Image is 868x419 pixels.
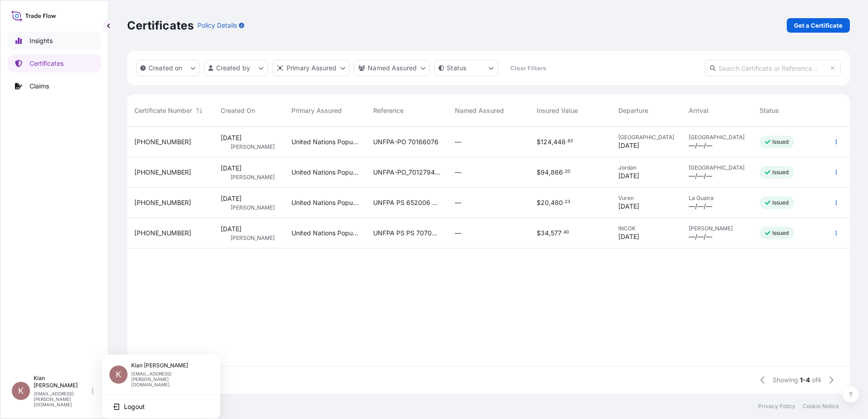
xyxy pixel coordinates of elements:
[537,106,578,115] span: Insured Value
[455,229,461,238] span: —
[127,18,194,33] p: Certificates
[354,60,430,76] button: cargoOwner Filter options
[291,198,359,207] span: United Nations Population Fund (UNFPA -Transits)
[131,362,206,369] p: Kian [PERSON_NAME]
[134,229,191,238] span: [PHONE_NUMBER]
[618,202,639,211] span: [DATE]
[812,375,821,385] span: of 4
[503,61,553,75] button: Clear Filters
[131,371,206,387] p: [EMAIL_ADDRESS][PERSON_NAME][DOMAIN_NAME]
[551,169,563,175] span: 866
[291,229,359,238] span: United Nations Population Fund (UNFPA -Transits)
[222,173,227,182] span: CF
[134,137,191,146] span: [PHONE_NUMBER]
[618,141,639,150] span: [DATE]
[222,203,227,212] span: CF
[291,168,359,177] span: United Nations Population Fund (UNFPA -Transits)
[455,198,461,207] span: —
[773,375,798,385] span: Showing
[455,137,461,146] span: —
[618,225,675,232] span: INCOK
[194,105,205,116] button: Sort
[772,199,789,206] p: Issued
[222,234,227,243] span: CF
[618,106,648,115] span: Departure
[758,403,795,410] a: Privacy Policy
[231,234,275,242] span: [PERSON_NAME]
[231,174,275,181] span: [PERSON_NAME]
[562,231,563,234] span: .
[221,133,242,142] span: [DATE]
[134,198,191,207] span: [PHONE_NUMBER]
[541,200,549,206] span: 20
[8,32,101,50] a: Insights
[216,63,251,73] p: Created by
[116,370,121,379] span: K
[34,391,90,407] p: [EMAIL_ADDRESS][PERSON_NAME][DOMAIN_NAME]
[30,36,53,45] p: Insights
[689,164,745,171] span: [GEOGRAPHIC_DATA]
[689,141,712,150] span: —/—/—
[8,77,101,95] a: Claims
[689,195,745,202] span: La Guaira
[368,63,417,73] p: Named Assured
[373,198,440,207] span: UNFPA PS 652006 DL PO [DRIVERS_LICENSE_NUMBER] FPO [DRIVERS_LICENSE_NUMBER]
[705,60,841,76] input: Search Certificate or Reference...
[794,21,843,30] p: Get a Certificate
[373,168,440,177] span: UNFPA-PO_70127948_0
[566,140,567,143] span: .
[689,171,712,180] span: —/—/—
[549,200,551,206] span: ,
[106,399,217,415] button: Logout
[759,106,779,115] span: Status
[772,169,789,176] p: Issued
[772,138,789,146] p: Issued
[30,82,49,91] p: Claims
[373,137,439,146] span: UNFPA-PO 70166076
[447,63,466,73] p: Status
[373,106,404,115] span: Reference
[204,60,268,76] button: createdBy Filter options
[565,200,570,204] span: 23
[30,59,64,68] p: Certificates
[373,229,440,238] span: UNFPA PS PS 707007 - FPO 70175138 - MCs STOCK - PI1947
[618,232,639,241] span: [DATE]
[455,168,461,177] span: —
[541,139,552,145] span: 124
[563,231,569,234] span: 40
[689,106,709,115] span: Arrival
[772,229,789,237] p: Issued
[221,224,242,234] span: [DATE]
[618,195,675,202] span: Vuren
[803,403,839,410] a: Cookie Notice
[134,168,191,177] span: [PHONE_NUMBER]
[563,170,564,173] span: .
[134,106,192,115] span: Certificate Number
[34,375,90,389] p: Kian [PERSON_NAME]
[510,63,546,73] p: Clear Filters
[787,18,850,33] a: Get a Certificate
[618,164,675,171] span: Jordan
[549,169,551,175] span: ,
[552,139,553,145] span: ,
[689,202,712,211] span: —/—/—
[291,106,342,115] span: Primary Assured
[689,134,745,141] span: [GEOGRAPHIC_DATA]
[537,169,541,175] span: $
[434,60,498,76] button: certificateStatus Filter options
[231,143,275,151] span: [PERSON_NAME]
[222,142,227,151] span: CF
[618,171,639,180] span: [DATE]
[549,230,551,236] span: ,
[553,139,566,145] span: 448
[286,63,336,73] p: Primary Assured
[618,134,675,141] span: [GEOGRAPHIC_DATA]
[8,54,101,73] a: Certificates
[231,204,275,211] span: [PERSON_NAME]
[689,232,712,241] span: —/—/—
[197,21,237,30] p: Policy Details
[689,225,745,232] span: [PERSON_NAME]
[541,230,549,236] span: 34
